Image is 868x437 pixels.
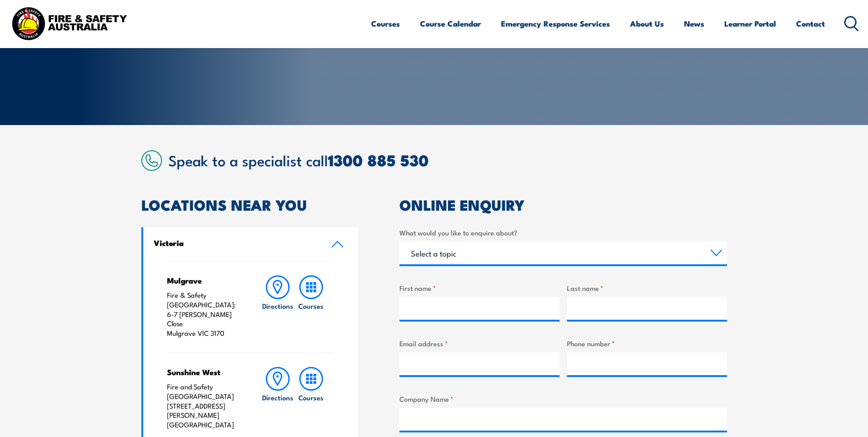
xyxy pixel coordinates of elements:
a: Courses [295,367,328,430]
a: Emergency Response Services [501,11,610,36]
a: Directions [261,275,294,338]
h6: Directions [262,301,293,311]
a: Contact [796,11,825,36]
a: Course Calendar [420,11,481,36]
h2: LOCATIONS NEAR YOU [141,198,358,211]
label: First name [399,283,560,293]
label: What would you like to enquire about? [399,227,727,238]
a: News [684,11,704,36]
a: Victoria [143,227,358,261]
h4: Sunshine West [167,367,243,377]
h6: Courses [298,301,323,311]
h4: Mulgrave [167,275,243,285]
h2: ONLINE ENQUIRY [399,198,727,211]
a: About Us [630,11,664,36]
label: Email address [399,338,560,349]
label: Company Name [399,393,727,404]
a: Directions [261,367,294,430]
a: Courses [295,275,328,338]
h2: Speak to a specialist call [168,152,727,168]
p: Fire & Safety [GEOGRAPHIC_DATA]: 6-7 [PERSON_NAME] Close Mulgrave VIC 3170 [167,290,243,338]
label: Phone number [567,338,727,349]
a: 1300 885 530 [328,147,429,172]
a: Courses [371,11,400,36]
h4: Victoria [154,238,318,248]
h6: Directions [262,393,293,402]
h6: Courses [298,393,323,402]
a: Learner Portal [724,11,776,36]
p: Fire and Safety [GEOGRAPHIC_DATA] [STREET_ADDRESS][PERSON_NAME] [GEOGRAPHIC_DATA] [167,382,243,430]
label: Last name [567,283,727,293]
